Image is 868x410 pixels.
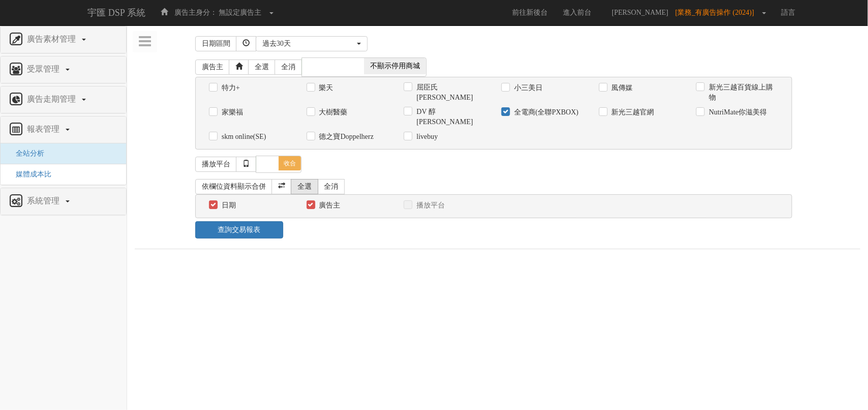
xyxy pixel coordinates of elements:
button: 過去30天 [256,36,368,51]
span: 系統管理 [24,196,65,205]
label: 大樹醫藥 [317,107,348,118]
label: 新光三越官網 [609,107,654,118]
a: 全選 [248,60,276,75]
span: 不顯示停用商城 [364,58,426,74]
label: livebuy [414,132,438,142]
label: DV 醇[PERSON_NAME] [414,107,486,127]
label: NutriMate你滋美得 [706,107,767,118]
label: skm online(SE) [219,132,266,142]
span: 無設定廣告主 [219,9,262,16]
a: 全站分析 [8,150,44,157]
a: 全消 [275,60,302,75]
a: 查詢交易報表 [195,221,283,239]
label: 廣告主 [317,200,341,211]
label: 特力+ [219,83,240,93]
a: 廣告素材管理 [8,32,118,48]
label: 風傳媒 [609,83,633,93]
span: [PERSON_NAME] [607,9,673,16]
a: 報表管理 [8,122,118,138]
div: 過去30天 [262,39,355,49]
label: 全電商(全聯PXBOX) [512,107,579,118]
label: 小三美日 [512,83,543,93]
span: [業務_有廣告操作 (2024)] [675,9,759,16]
span: 廣告走期管理 [24,95,81,103]
span: 報表管理 [24,125,65,133]
a: 媒體成本比 [8,170,51,178]
a: 全消 [317,179,345,194]
a: 廣告走期管理 [8,92,118,108]
span: 廣告素材管理 [24,35,81,43]
label: 播放平台 [414,200,445,211]
a: 受眾管理 [8,62,118,78]
span: 廣告主身分： [174,9,217,16]
label: 德之寶Doppelherz [317,132,374,142]
a: 系統管理 [8,193,118,210]
label: 樂天 [317,83,334,93]
a: 全選 [291,179,318,194]
span: 受眾管理 [24,65,65,73]
label: 家樂福 [219,107,243,118]
label: 新光三越百貨線上購物 [706,82,779,103]
span: 收合 [279,156,301,170]
label: 日期 [219,200,236,211]
label: 屈臣氏[PERSON_NAME] [414,82,486,103]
